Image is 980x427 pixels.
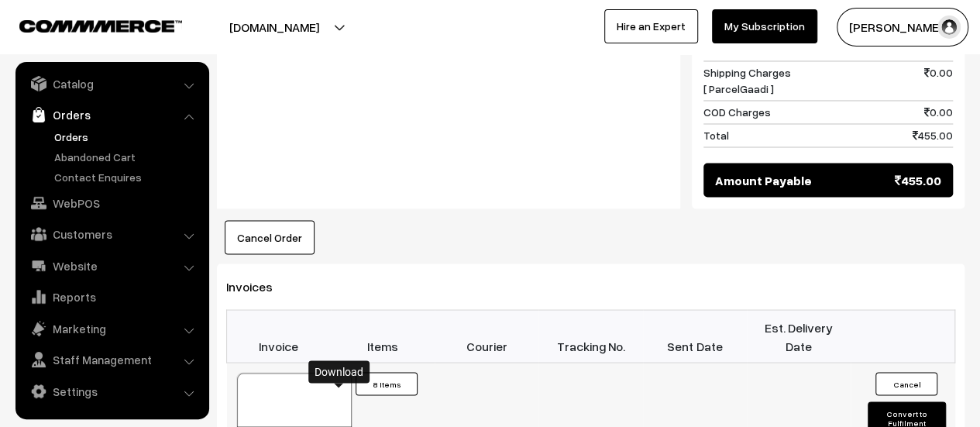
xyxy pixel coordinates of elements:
span: 455.00 [913,127,953,143]
button: [PERSON_NAME] [837,8,968,46]
a: Hire an Expert [604,9,698,43]
button: 8 Items [356,372,418,395]
button: Cancel [875,372,937,395]
button: [DOMAIN_NAME] [175,8,373,46]
span: 455.00 [895,170,941,189]
a: My Subscription [712,9,817,43]
a: Marketing [19,315,204,343]
span: COD Charges [703,104,771,120]
span: 0.00 [924,64,953,97]
a: Catalog [19,70,204,98]
a: Contact Enquires [50,169,204,185]
a: Reports [19,283,204,311]
div: Download [308,360,370,383]
img: user [937,15,961,39]
span: 0.00 [924,104,953,120]
a: Website [19,252,204,280]
span: Amount Payable [715,170,812,189]
a: COMMMERCE [19,15,155,34]
th: Sent Date [643,310,747,363]
img: COMMMERCE [19,20,182,32]
span: Total [703,127,729,143]
th: Items [331,310,435,363]
th: Est. Delivery Date [747,310,851,363]
a: Abandoned Cart [50,149,204,165]
span: Shipping Charges [ ParcelGaadi ] [703,64,791,97]
th: Invoice [227,310,331,363]
th: Courier [435,310,538,363]
a: Settings [19,377,204,405]
th: Tracking No. [538,310,642,363]
button: Cancel Order [225,220,315,254]
a: Orders [19,101,204,129]
a: Orders [50,129,204,145]
a: WebPOS [19,189,204,217]
a: Staff Management [19,346,204,374]
span: Invoices [226,278,291,294]
a: Customers [19,220,204,248]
